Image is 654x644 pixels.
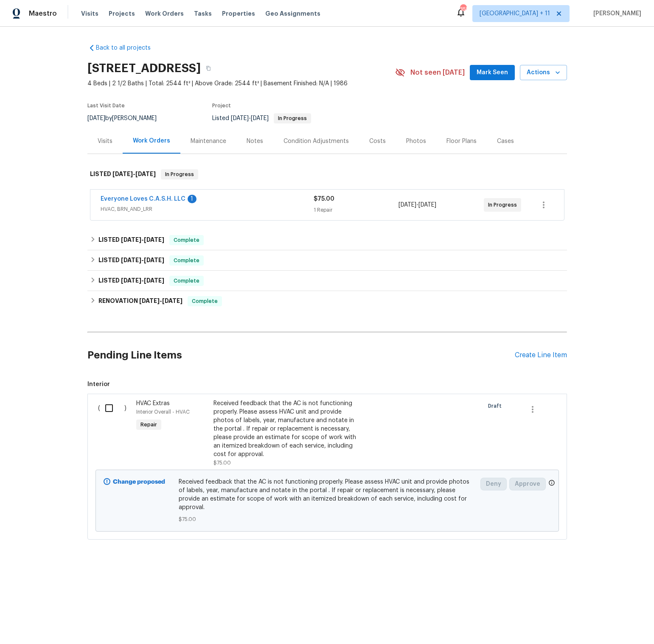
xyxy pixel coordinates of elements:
div: Create Line Item [515,351,567,359]
span: - [231,115,269,121]
span: Geo Assignments [265,9,320,18]
span: [DATE] [399,202,416,208]
span: [DATE] [121,257,141,263]
span: Complete [170,256,203,265]
span: Maestro [29,9,57,18]
span: Last Visit Date [87,103,125,108]
span: Mark Seen [477,67,508,78]
button: Mark Seen [470,65,515,81]
span: [DATE] [87,115,105,121]
a: Back to all projects [87,44,169,52]
h6: LISTED [90,169,156,179]
span: [DATE] [139,298,160,304]
span: HVAC Extras [136,400,170,406]
span: [DATE] [121,237,141,243]
span: In Progress [488,201,520,209]
span: HVAC, BRN_AND_LRR [101,205,314,213]
span: [DATE] [144,237,164,243]
span: Complete [170,277,203,285]
h6: LISTED [98,255,164,266]
span: Properties [222,9,255,18]
div: LISTED [DATE]-[DATE]Complete [87,250,567,271]
div: Work Orders [133,137,170,145]
div: Visits [98,137,112,146]
span: In Progress [275,116,310,121]
div: LISTED [DATE]-[DATE]Complete [87,230,567,250]
div: Photos [406,137,426,146]
span: Tasks [194,11,212,17]
span: Complete [188,297,221,305]
span: [GEOGRAPHIC_DATA] + 11 [480,9,550,18]
div: RENOVATION [DATE]-[DATE]Complete [87,291,567,311]
span: - [121,277,164,283]
span: Listed [212,115,311,121]
div: ( ) [95,397,134,470]
span: [DATE] [144,277,164,283]
button: Deny [480,478,507,490]
button: Copy Address [201,61,216,76]
div: Maintenance [191,137,226,146]
div: Notes [247,137,263,146]
span: [DATE] [121,277,141,283]
span: [DATE] [162,298,182,304]
div: Cases [497,137,514,146]
span: Only a market manager or an area construction manager can approve [548,479,555,488]
span: [PERSON_NAME] [590,9,641,18]
span: - [112,171,156,177]
span: $75.00 [179,515,475,524]
span: [DATE] [231,115,249,121]
div: 355 [460,5,466,14]
span: Complete [170,236,203,244]
a: Everyone Loves C.A.S.H. LLC [101,196,185,202]
span: Not seen [DATE] [410,68,465,77]
span: - [139,298,182,304]
h6: LISTED [98,276,164,286]
span: [DATE] [144,257,164,263]
span: 4 Beds | 2 1/2 Baths | Total: 2544 ft² | Above Grade: 2544 ft² | Basement Finished: N/A | 1986 [87,79,395,88]
span: Draft [488,402,505,410]
span: In Progress [162,170,197,179]
b: Change proposed [113,479,165,485]
div: Floor Plans [446,137,477,146]
div: LISTED [DATE]-[DATE]In Progress [87,161,567,188]
span: Visits [81,9,98,18]
span: Interior [87,380,567,389]
h6: LISTED [98,235,164,245]
span: Actions [527,67,560,78]
span: Received feedback that the AC is not functioning properly. Please assess HVAC unit and provide ph... [179,478,475,512]
h2: Pending Line Items [87,336,515,375]
div: Costs [369,137,386,146]
div: LISTED [DATE]-[DATE]Complete [87,271,567,291]
div: 1 Repair [314,206,399,214]
span: - [121,257,164,263]
h6: RENOVATION [98,296,182,306]
button: Approve [509,478,546,490]
div: Condition Adjustments [283,137,349,146]
span: Interior Overall - HVAC [136,409,190,414]
span: $75.00 [314,196,334,202]
span: Work Orders [145,9,184,18]
span: Projects [109,9,135,18]
h2: [STREET_ADDRESS] [87,64,201,73]
button: Actions [520,65,567,81]
span: - [399,201,436,209]
span: Repair [137,420,160,429]
span: [DATE] [251,115,269,121]
span: Project [212,103,231,108]
span: [DATE] [135,171,156,177]
div: Received feedback that the AC is not functioning properly. Please assess HVAC unit and provide ph... [213,399,363,459]
div: by [PERSON_NAME] [87,113,167,123]
div: 1 [188,195,196,203]
span: [DATE] [112,171,133,177]
span: $75.00 [213,460,231,465]
span: - [121,237,164,243]
span: [DATE] [418,202,436,208]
